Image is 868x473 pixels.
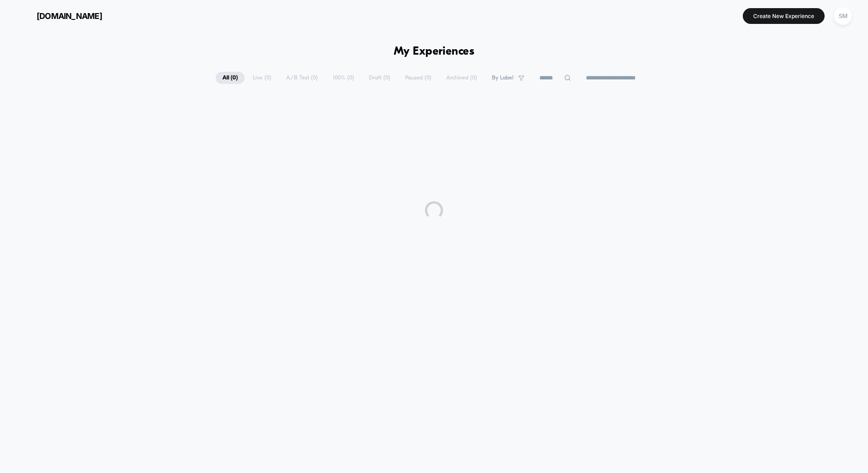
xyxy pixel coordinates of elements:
h1: My Experiences [394,45,475,58]
span: All ( 0 ) [216,72,245,84]
div: SM [834,7,852,25]
button: [DOMAIN_NAME] [14,9,105,23]
button: Create New Experience [743,8,825,24]
span: [DOMAIN_NAME] [37,11,102,21]
span: By Label [492,74,514,81]
button: SM [831,7,854,25]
